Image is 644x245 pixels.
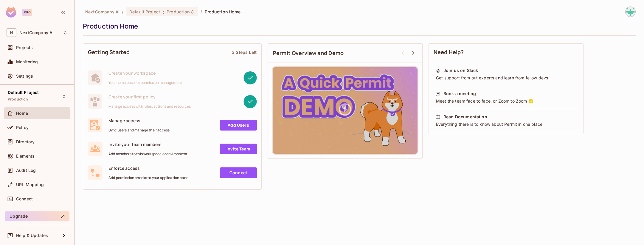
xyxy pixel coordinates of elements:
[435,98,577,104] div: Meet the team face to face, or Zoom to Zoom 😉
[435,121,577,127] div: Everything there is to know about Permit in one place
[443,114,487,120] div: Read Documentation
[85,9,120,15] span: the active workspace
[220,144,257,154] a: Invite Team
[108,104,191,109] span: Manage access with roles, actions and resources
[16,233,48,238] span: Help & Updates
[5,211,69,221] button: Upgrade
[8,90,39,95] span: Default Project
[16,74,33,78] span: Settings
[220,120,257,131] a: Add Users
[16,168,36,173] span: Audit Log
[129,9,160,15] span: Default Project
[108,142,188,147] span: Invite your team members
[108,94,191,100] span: Create your first policy
[434,48,464,56] span: Need Help?
[108,152,188,156] span: Add members to this workspace or environment
[108,165,188,171] span: Enforce access
[273,49,344,57] span: Permit Overview and Demo
[220,167,257,178] a: Connect
[16,139,35,144] span: Directory
[201,9,202,15] li: /
[22,9,32,16] div: Pro
[16,59,38,64] span: Monitoring
[108,80,182,85] span: Your home base for permission management
[232,49,257,55] div: 3 Steps Left
[443,67,478,73] div: Join us on Slack
[205,9,241,15] span: Production Home
[122,9,123,15] li: /
[162,10,165,14] span: :
[108,118,170,123] span: Manage access
[108,70,182,76] span: Create your workspace
[443,91,476,97] div: Book a meeting
[16,111,28,116] span: Home
[6,7,16,18] img: SReyMgAAAABJRU5ErkJggg==
[8,97,28,102] span: Production
[108,175,188,180] span: Add permission checks to your application code
[167,9,190,15] span: Production
[16,197,33,201] span: Connect
[108,128,170,133] span: Sync users and manage their access
[16,45,33,50] span: Projects
[16,125,29,130] span: Policy
[435,75,577,81] div: Get support from out experts and learn from fellow devs
[626,7,635,17] img: josh@nextcompany.io
[16,154,35,158] span: Elements
[19,30,54,35] span: Workspace: NextCompany AI
[83,22,633,31] div: Production Home
[16,182,44,187] span: URL Mapping
[88,48,130,56] span: Getting Started
[7,28,16,37] span: N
